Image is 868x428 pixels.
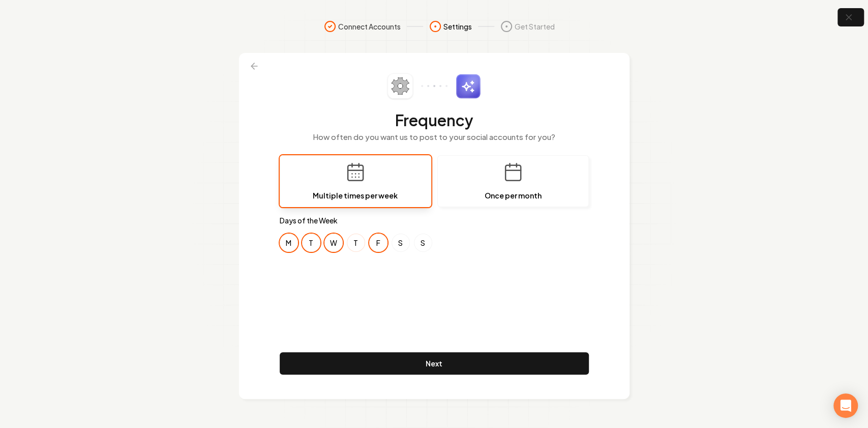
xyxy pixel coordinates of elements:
span: Settings [443,21,472,32]
div: Open Intercom Messenger [833,393,858,418]
button: Multiple times per week [280,155,431,207]
button: Friday [369,234,387,252]
h2: Frequency [280,111,589,129]
button: Next [280,352,589,375]
button: Sunday [414,234,432,252]
button: Thursday [347,234,365,252]
span: Get Started [515,21,555,32]
button: Once per month [437,155,589,207]
button: Monday [280,234,298,252]
img: connector-dots.svg [421,85,447,87]
button: Wednesday [324,234,343,252]
button: Saturday [392,234,410,252]
p: How often do you want us to post to your social accounts for you? [280,131,589,143]
span: Connect Accounts [338,21,401,32]
button: Tuesday [302,234,320,252]
label: Days of the Week [280,215,589,225]
img: sparkles.svg [456,74,481,99]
